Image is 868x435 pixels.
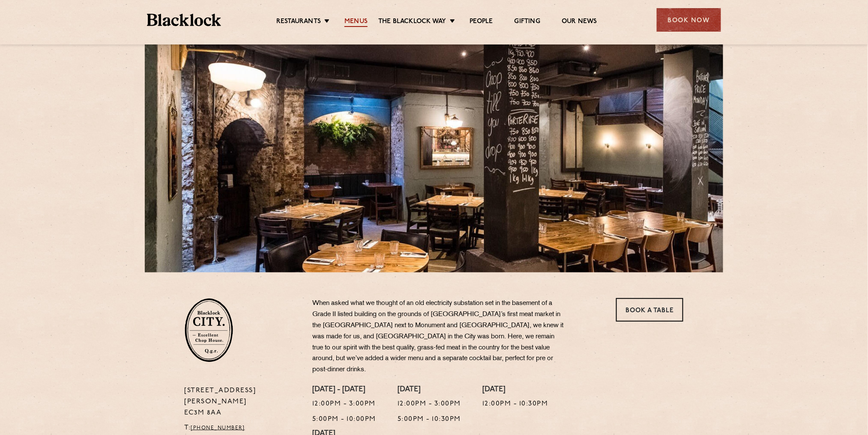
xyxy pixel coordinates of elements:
p: 12:00pm - 3:00pm [398,399,461,410]
h4: [DATE] [482,385,548,395]
p: T: [185,423,300,434]
img: BL_Textured_Logo-footer-cropped.svg [147,14,221,26]
img: City-stamp-default.svg [185,298,233,362]
a: [PHONE_NUMBER] [191,426,245,431]
p: [STREET_ADDRESS][PERSON_NAME] EC3M 8AA [185,385,300,419]
p: When asked what we thought of an old electricity substation set in the basement of a Grade II lis... [312,298,565,376]
p: 12:00pm - 3:00pm [312,399,376,410]
div: Book Now [657,8,721,32]
a: Gifting [515,18,540,27]
p: 5:00pm - 10:30pm [398,414,461,425]
a: People [470,18,493,27]
a: Book a Table [616,298,683,322]
p: 5:00pm - 10:00pm [312,414,376,425]
h4: [DATE] [398,385,461,395]
a: The Blacklock Way [378,18,446,27]
p: 12:00pm - 10:30pm [482,399,548,410]
h4: [DATE] - [DATE] [312,385,376,395]
a: Menus [344,18,368,27]
a: Restaurants [276,18,321,27]
a: Our News [562,18,597,27]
